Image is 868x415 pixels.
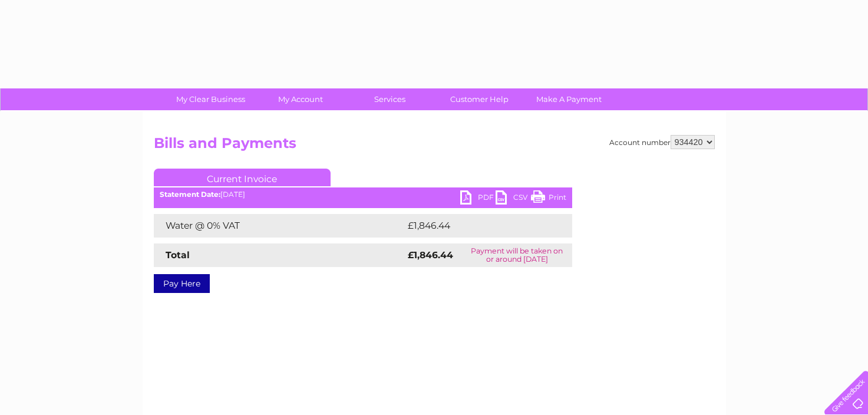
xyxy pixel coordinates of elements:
a: CSV [496,190,531,207]
a: PDF [460,190,496,207]
a: Services [341,88,438,110]
div: [DATE] [154,190,572,199]
a: My Account [252,88,349,110]
b: Statement Date: [160,190,220,199]
strong: Total [166,249,190,261]
td: Payment will be taken on or around [DATE] [462,243,572,267]
a: Customer Help [431,88,528,110]
a: Current Invoice [154,169,331,186]
h2: Bills and Payments [154,135,715,157]
a: Print [531,190,566,207]
a: Make A Payment [520,88,618,110]
a: My Clear Business [162,88,259,110]
strong: £1,846.44 [408,249,453,261]
div: Account number [609,135,715,149]
a: Pay Here [154,274,210,293]
td: Water @ 0% VAT [154,214,405,238]
td: £1,846.44 [405,214,554,238]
